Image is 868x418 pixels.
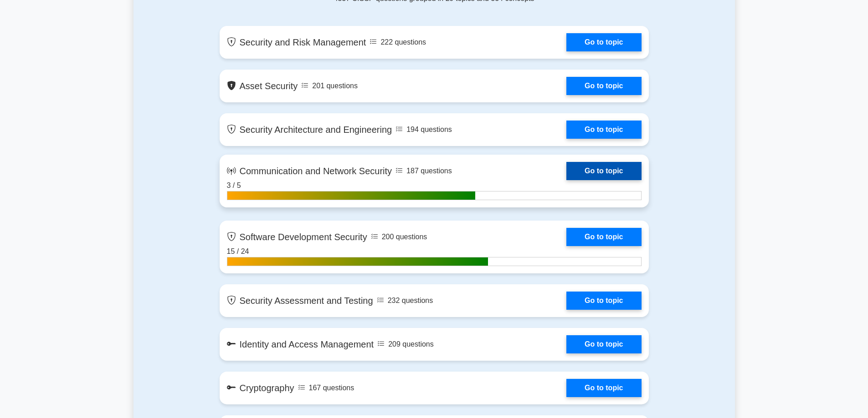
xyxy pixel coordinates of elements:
a: Go to topic [566,292,641,310]
a: Go to topic [566,121,641,139]
a: Go to topic [566,33,641,51]
a: Go to topic [566,77,641,95]
a: Go to topic [566,162,641,180]
a: Go to topic [566,228,641,246]
a: Go to topic [566,379,641,397]
a: Go to topic [566,335,641,353]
